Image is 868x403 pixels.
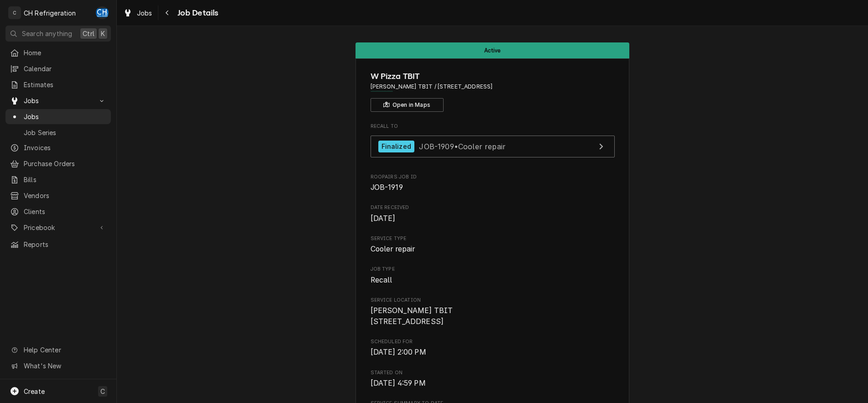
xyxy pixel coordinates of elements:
[5,93,111,108] a: Go to Jobs
[371,183,403,192] span: JOB-1919
[371,204,615,211] span: Date Received
[83,29,94,38] span: Ctrl
[371,235,615,242] span: Service Type
[371,369,615,389] div: Started On
[100,387,105,396] span: C
[24,223,93,232] span: Pricebook
[5,77,111,92] a: Estimates
[371,214,396,223] span: [DATE]
[371,338,615,358] div: Scheduled For
[24,345,105,355] span: Help Center
[5,45,111,60] a: Home
[419,141,506,151] span: JOB-1909 • Cooler repair
[371,369,615,377] span: Started On
[24,96,93,105] span: Jobs
[371,348,426,356] span: [DATE] 2:00 PM
[371,173,615,181] span: Roopairs Job ID
[120,5,156,21] a: Jobs
[5,26,111,42] button: Search anythingCtrlK
[371,244,615,255] span: Service Type
[371,266,615,273] span: Job Type
[5,204,111,219] a: Clients
[22,29,72,38] span: Search anything
[371,83,615,91] span: Address
[24,128,106,137] span: Job Series
[484,47,501,53] span: Active
[24,361,105,371] span: What's New
[24,207,106,216] span: Clients
[5,358,111,373] a: Go to What's New
[371,204,615,224] div: Date Received
[371,123,615,130] span: Recall To
[24,112,106,121] span: Jobs
[24,175,106,184] span: Bills
[101,29,105,38] span: K
[371,235,615,255] div: Service Type
[371,98,444,112] button: Open in Maps
[371,136,615,158] a: View Job
[371,245,415,253] span: Cooler repair
[8,6,21,19] div: C
[24,143,106,152] span: Invoices
[96,6,109,19] div: CH
[24,8,76,18] div: CH Refrigeration
[5,220,111,235] a: Go to Pricebook
[5,125,111,140] a: Job Series
[356,42,629,58] div: Status
[24,48,106,58] span: Home
[371,275,615,286] span: Job Type
[371,347,615,358] span: Scheduled For
[378,141,414,153] div: Finalized
[24,159,106,168] span: Purchase Orders
[371,379,426,387] span: [DATE] 4:59 PM
[371,70,615,83] span: Name
[371,338,615,345] span: Scheduled For
[371,123,615,162] div: Recall To
[24,191,106,200] span: Vendors
[371,306,453,326] span: [PERSON_NAME] TBIT [STREET_ADDRESS]
[371,305,615,327] span: Service Location
[5,61,111,76] a: Calendar
[5,342,111,357] a: Go to Help Center
[24,80,106,89] span: Estimates
[371,173,615,193] div: Roopairs Job ID
[5,237,111,252] a: Reports
[371,297,615,327] div: Service Location
[24,387,45,395] span: Create
[24,64,106,73] span: Calendar
[5,172,111,187] a: Bills
[371,266,615,285] div: Job Type
[5,156,111,171] a: Purchase Orders
[137,8,152,18] span: Jobs
[5,140,111,155] a: Invoices
[160,5,175,20] button: Navigate back
[5,188,111,203] a: Vendors
[24,240,106,249] span: Reports
[371,378,615,389] span: Started On
[371,70,615,112] div: Client Information
[371,276,392,284] span: Recall
[5,109,111,124] a: Jobs
[371,213,615,224] span: Date Received
[371,182,615,193] span: Roopairs Job ID
[175,7,219,19] span: Job Details
[371,297,615,304] span: Service Location
[96,6,109,19] div: Chris Hiraga's Avatar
